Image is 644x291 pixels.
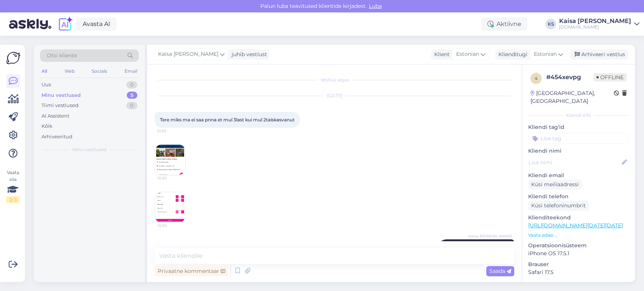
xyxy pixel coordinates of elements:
[431,51,450,58] div: Klient
[529,158,620,167] input: Lisa nimi
[528,172,629,179] p: Kliendi email
[160,117,295,123] span: Tere miks ma ei saa pnna et mul 3last kui mul 2taiskasvanut
[158,50,218,58] span: Kaisa [PERSON_NAME]
[41,112,69,120] div: AI Assistent
[593,73,627,81] span: Offline
[559,18,631,24] div: Kaisa [PERSON_NAME]
[41,123,52,130] div: Kõik
[528,242,629,250] p: Operatsioonisüsteem
[41,102,78,109] div: Tiimi vestlused
[6,51,20,65] img: Askly Logo
[127,92,137,99] div: 5
[157,223,186,228] span: 10:53
[528,214,629,222] p: Klienditeekond
[155,192,185,222] img: Attachment
[559,18,639,30] a: Kaisa [PERSON_NAME][DOMAIN_NAME]
[367,3,384,9] span: Luba
[528,133,629,144] input: Lisa tag
[229,51,267,58] div: juhib vestlust
[528,193,629,201] p: Kliendi telefon
[528,123,629,131] p: Kliendi tag'id
[534,50,557,58] span: Estonian
[546,19,556,29] div: KS
[528,268,629,276] p: Safari 17.5
[6,196,20,203] div: 2 / 3
[559,24,631,30] div: [DOMAIN_NAME]
[157,175,186,181] span: 10:53
[468,233,512,239] span: Kaisa [PERSON_NAME]
[481,17,527,31] div: Aktiivne
[528,232,629,239] p: Vaata edasi ...
[57,16,73,32] img: explore-ai
[157,128,185,134] span: 10:53
[530,89,614,105] div: [GEOGRAPHIC_DATA], [GEOGRAPHIC_DATA]
[528,250,629,257] p: iPhone OS 17.5.1
[47,52,77,60] span: Otsi kliente
[41,81,51,89] div: Uus
[126,102,137,109] div: 0
[528,260,629,268] p: Brauser
[90,66,109,76] div: Socials
[528,201,589,211] div: Küsi telefoninumbrit
[155,92,514,99] div: [DATE]
[72,146,106,153] span: Minu vestlused
[63,66,76,76] div: Web
[528,179,582,190] div: Küsi meiliaadressi
[40,66,49,76] div: All
[155,145,185,175] img: Attachment
[6,169,20,203] div: Vaata siia
[535,75,538,81] span: 4
[570,49,628,60] div: Arhiveeri vestlus
[76,18,117,31] a: Avasta AI
[528,222,623,229] a: [URL][DOMAIN_NAME][DATE][DATE]
[495,51,527,58] div: Klienditugi
[456,50,479,58] span: Estonian
[528,112,629,119] div: Kliendi info
[489,268,511,274] span: Saada
[41,133,72,141] div: Arhiveeritud
[126,81,137,89] div: 0
[41,92,81,99] div: Minu vestlused
[155,77,514,83] div: Vestlus algas
[528,147,629,155] p: Kliendi nimi
[546,73,593,82] div: # 454xevpg
[123,66,139,76] div: Email
[155,266,228,276] div: Privaatne kommentaar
